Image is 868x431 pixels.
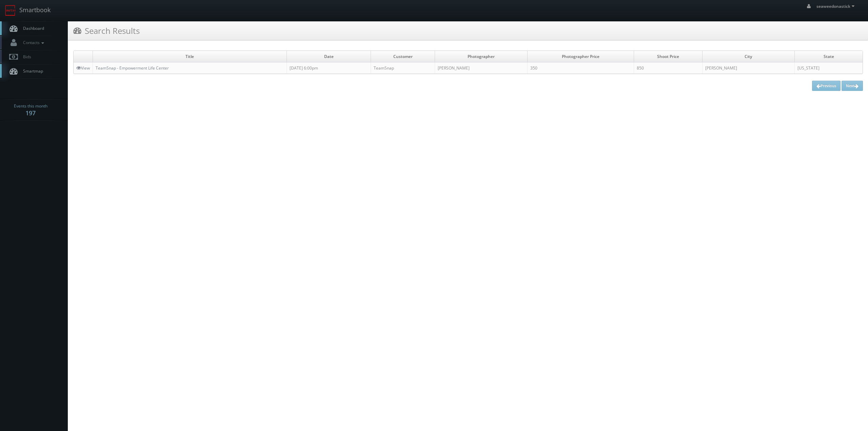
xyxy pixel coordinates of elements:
a: TeamSnap - Empowerment Life Center [96,65,169,71]
td: 850 [634,62,702,74]
td: [PERSON_NAME] [435,62,528,74]
span: Events this month [14,103,47,110]
a: View [76,65,90,71]
td: Customer [371,51,435,62]
td: TeamSnap [371,62,435,74]
td: [US_STATE] [795,62,863,74]
td: [DATE] 6:00pm [287,62,371,74]
td: Date [287,51,371,62]
strong: 197 [25,109,36,117]
td: [PERSON_NAME] [702,62,795,74]
td: City [702,51,795,62]
span: Bids [20,54,31,60]
span: seaweedonastick [816,3,856,9]
td: Title [93,51,287,62]
span: Smartmap [20,68,43,74]
img: smartbook-logo.png [5,5,16,16]
td: State [795,51,863,62]
td: Photographer Price [527,51,634,62]
span: Contacts [20,40,46,45]
td: 350 [527,62,634,74]
td: Photographer [435,51,528,62]
span: Dashboard [20,25,44,31]
h3: Search Results [73,25,140,37]
td: Shoot Price [634,51,702,62]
